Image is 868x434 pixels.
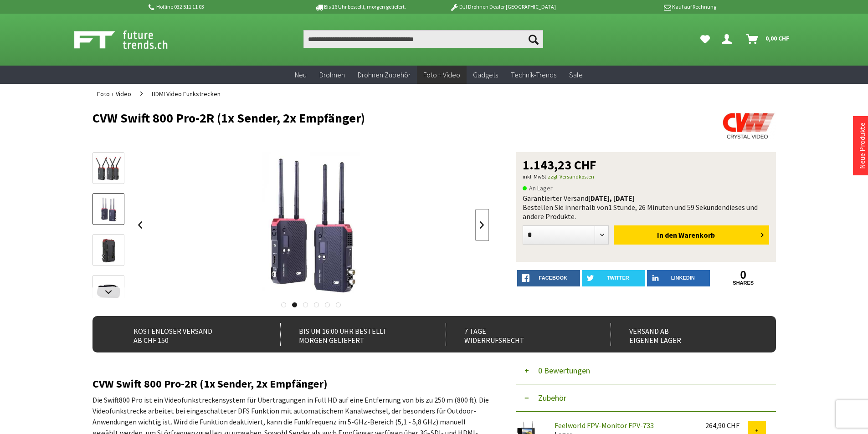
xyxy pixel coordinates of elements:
[303,30,543,48] input: Produkt, Marke, Kategorie, EAN, Artikelnummer…
[858,123,867,169] a: Neue Produkte
[351,66,417,84] a: Drohnen Zubehör
[574,1,716,12] p: Kauf auf Rechnung
[743,30,794,48] a: Warenkorb
[678,230,715,240] span: Warenkorb
[467,66,504,84] a: Gadgets
[582,270,645,286] a: twitter
[280,323,426,346] div: Bis um 16:00 Uhr bestellt Morgen geliefert
[431,1,574,12] p: DJI Drohnen Dealer [GEOGRAPHIC_DATA]
[524,30,543,48] button: Suchen
[696,30,714,48] a: Meine Favoriten
[423,70,460,79] span: Foto + Video
[712,270,775,280] a: 0
[523,158,596,171] span: 1.143,23 CHF
[288,66,313,84] a: Neu
[511,70,556,79] span: Technik-Trends
[95,156,122,181] img: Vorschau: CVW Swift 800 Pro-2R (1x Sender, 2x Empfänger)
[92,84,136,104] a: Foto + Video
[608,203,726,212] span: 1 Stunde, 26 Minuten und 59 Sekunden
[289,1,431,12] p: Bis 16 Uhr bestellt, morgen geliefert.
[523,171,770,182] p: inkl. MwSt.
[607,275,629,281] span: twitter
[147,1,289,12] p: Hotline 032 511 11 03
[92,111,639,125] h1: CVW Swift 800 Pro-2R (1x Sender, 2x Empfänger)
[446,323,591,346] div: 7 Tage Widerrufsrecht
[516,384,776,412] button: Zubehör
[523,194,770,221] div: Garantierter Versand Bestellen Sie innerhalb von dieses und andere Produkte.
[97,90,131,98] span: Foto + Video
[765,31,790,46] span: 0,00 CHF
[417,66,467,84] a: Foto + Video
[313,66,351,84] a: Drohnen
[588,194,635,203] b: [DATE], [DATE]
[712,280,775,286] a: shares
[74,28,188,51] img: Shop Futuretrends - zur Startseite wechseln
[92,378,489,390] h2: CVW Swift 800 Pro-2R (1x Sender, 2x Empfänger)
[295,70,307,79] span: Neu
[517,270,580,286] a: facebook
[539,275,567,281] span: facebook
[548,173,594,180] a: zzgl. Versandkosten
[671,275,695,281] span: LinkedIn
[614,225,769,245] button: In den Warenkorb
[516,357,776,384] button: 0 Bewertungen
[721,111,776,140] img: Crystal Video
[147,84,225,104] a: HDMI Video Funkstrecken
[647,270,710,286] a: LinkedIn
[563,66,589,84] a: Sale
[523,183,553,194] span: An Lager
[152,90,221,98] span: HDMI Video Funkstrecken
[319,70,345,79] span: Drohnen
[555,421,654,430] a: Feelworld FPV-Monitor FPV-733
[705,421,748,430] div: 264,90 CHF
[473,70,498,79] span: Gadgets
[358,70,411,79] span: Drohnen Zubehör
[718,30,739,48] a: Dein Konto
[611,323,756,346] div: Versand ab eigenem Lager
[115,323,261,346] div: Kostenloser Versand ab CHF 150
[504,66,563,84] a: Technik-Trends
[569,70,583,79] span: Sale
[657,230,677,240] span: In den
